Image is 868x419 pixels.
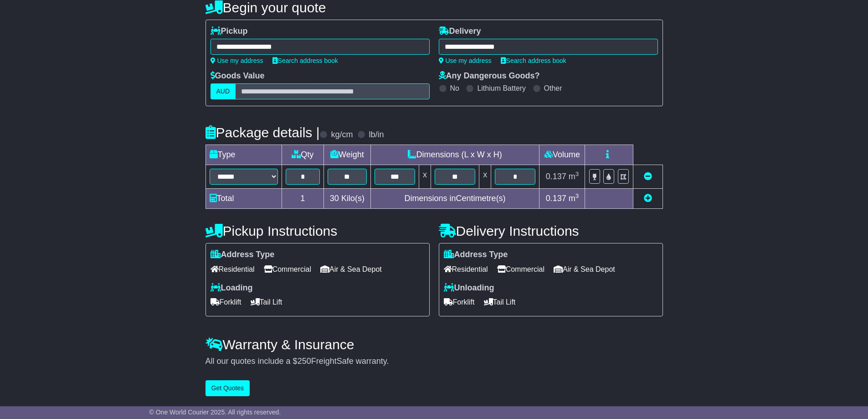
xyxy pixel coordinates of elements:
label: Unloading [444,283,494,293]
sup: 3 [575,171,579,177]
span: Commercial [497,262,544,276]
a: Search address book [272,57,338,64]
td: Kilo(s) [324,189,371,209]
td: Qty [282,145,324,165]
label: AUD [211,83,236,99]
span: Forklift [444,295,475,309]
td: Dimensions (L x W x H) [370,145,539,165]
label: Any Dangerous Goods? [439,71,540,81]
span: Forklift [211,295,241,309]
span: 0.137 [546,194,566,203]
label: Pickup [211,26,248,36]
label: Delivery [439,26,481,36]
label: lb/in [369,130,384,140]
span: m [569,194,579,203]
td: Total [205,189,282,209]
label: Lithium Battery [477,84,526,93]
h4: Pickup Instructions [205,223,430,238]
h4: Warranty & Insurance [205,337,663,352]
td: 1 [282,189,324,209]
a: Use my address [439,57,492,64]
span: Residential [444,262,488,276]
label: Address Type [211,250,275,260]
span: Commercial [264,262,311,276]
div: All our quotes include a $ FreightSafe warranty. [205,357,663,367]
td: Dimensions in Centimetre(s) [370,189,539,209]
td: Weight [324,145,371,165]
td: x [479,165,491,189]
span: © One World Courier 2025. All rights reserved. [149,409,281,416]
td: Volume [539,145,585,165]
a: Add new item [644,194,652,203]
span: 0.137 [546,172,566,181]
a: Remove this item [644,172,652,181]
label: No [450,84,459,93]
label: Goods Value [211,71,265,81]
span: m [569,172,579,181]
a: Use my address [211,57,263,64]
span: Air & Sea Depot [554,262,615,276]
span: 250 [298,357,311,366]
label: Other [544,84,562,93]
h4: Package details | [205,125,320,140]
span: Tail Lift [484,295,516,309]
span: Residential [211,262,255,276]
span: Air & Sea Depot [320,262,382,276]
h4: Delivery Instructions [439,223,663,238]
label: kg/cm [331,130,353,140]
sup: 3 [575,192,579,199]
span: 30 [330,194,339,203]
label: Loading [211,283,253,293]
button: Get Quotes [205,380,250,396]
span: Tail Lift [251,295,282,309]
label: Address Type [444,250,508,260]
td: x [419,165,431,189]
a: Search address book [501,57,566,64]
td: Type [205,145,282,165]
